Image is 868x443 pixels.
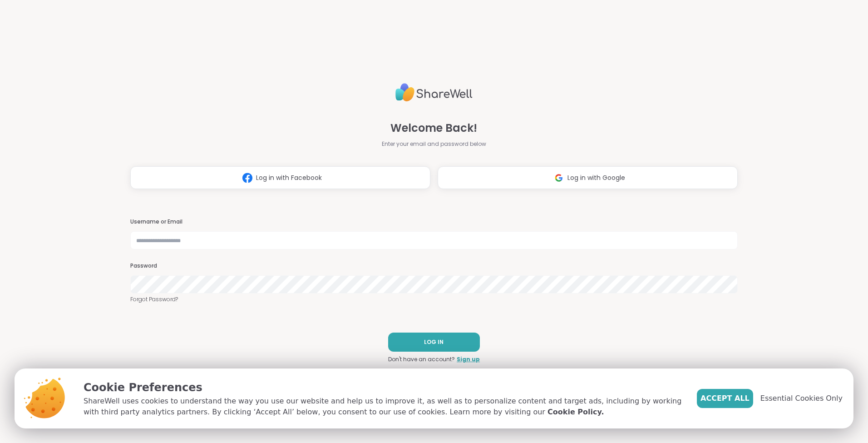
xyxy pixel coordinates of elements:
[700,393,750,404] span: Accept All
[84,379,682,396] p: Cookie Preferences
[697,389,753,408] button: Accept All
[457,355,480,363] a: Sign up
[760,393,843,404] span: Essential Cookies Only
[84,396,682,418] p: ShareWell uses cookies to understand the way you use our website and help us to improve it, as we...
[547,407,604,418] a: Cookie Policy.
[130,218,738,226] h3: Username or Email
[388,333,480,352] button: LOG IN
[256,173,322,183] span: Log in with Facebook
[395,80,473,105] img: ShareWell Logo
[438,166,738,189] button: Log in with Google
[382,140,486,148] span: Enter your email and password below
[130,166,430,189] button: Log in with Facebook
[567,173,625,183] span: Log in with Google
[130,262,738,270] h3: Password
[390,120,477,136] span: Welcome Back!
[550,169,567,186] img: ShareWell Logomark
[424,338,444,346] span: LOG IN
[239,169,256,186] img: ShareWell Logomark
[130,295,738,304] a: Forgot Password?
[388,355,455,363] span: Don't have an account?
